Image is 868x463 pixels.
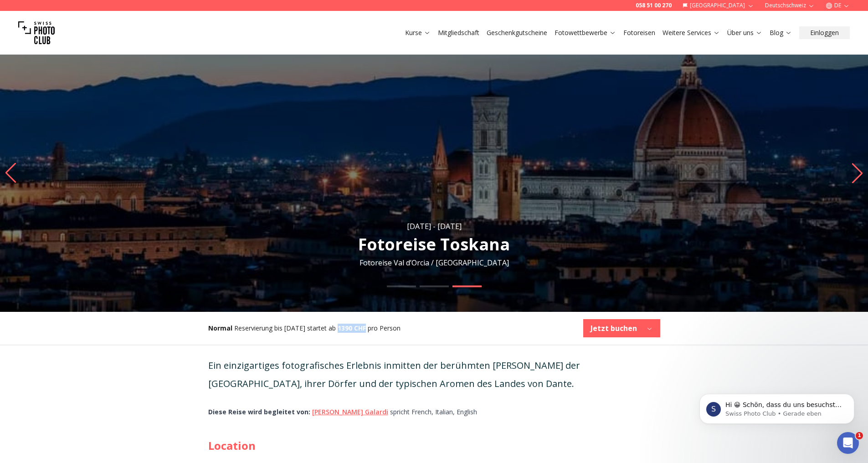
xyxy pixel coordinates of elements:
iframe: Intercom notifications Nachricht [686,375,868,438]
h1: Fotoreise Toskana [358,235,510,254]
a: Kurse [405,28,431,37]
a: Weitere Services [663,28,720,37]
b: Jetzt buchen [591,323,637,334]
span: 1 [856,432,863,439]
span: Reservierung bis [DATE] startet ab [234,324,336,332]
a: Geschenkgutscheine [487,28,547,37]
a: Fotoreisen [623,28,655,37]
div: [DATE] - [DATE] [407,221,462,232]
a: 058 51 00 270 [636,2,672,9]
a: Mitgliedschaft [438,28,479,37]
b: Diese Reise wird begleitet von : [208,407,310,416]
span: Ein einzigartiges fotografisches Erlebnis inmitten der berühmten [PERSON_NAME] der [GEOGRAPHIC_DA... [208,359,580,390]
iframe: Intercom live chat [837,432,859,454]
button: Über uns [724,26,766,39]
b: Normal [208,324,232,332]
button: Fotowettbewerbe [551,26,620,39]
button: Weitere Services [659,26,724,39]
button: Mitgliedschaft [434,26,483,39]
button: Kurse [401,26,434,39]
button: Blog [766,26,796,39]
img: Swiss photo club [18,15,55,51]
button: Geschenkgutscheine [483,26,551,39]
div: spricht French, Italian, English [208,407,660,417]
h2: Location [208,438,660,453]
a: [PERSON_NAME] Galardi [312,407,388,416]
span: pro Person [368,324,401,332]
a: Fotowettbewerbe [555,28,616,37]
button: Fotoreisen [620,26,659,39]
button: Einloggen [799,26,850,39]
a: Blog [770,28,792,37]
button: Jetzt buchen [583,319,660,337]
b: 1390 CHF [338,324,366,332]
a: Über uns [727,28,762,37]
